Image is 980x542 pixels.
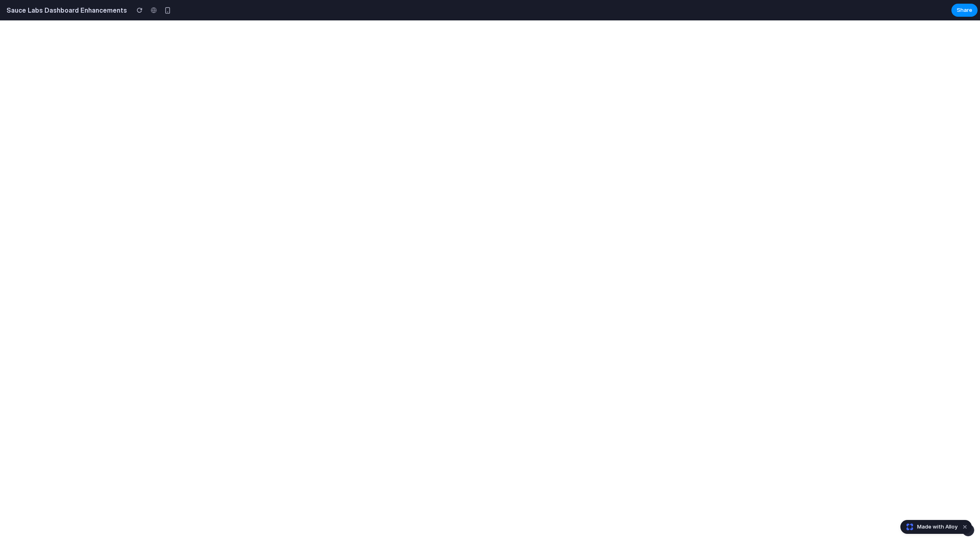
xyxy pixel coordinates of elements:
[3,5,127,15] h2: Sauce Labs Dashboard Enhancements
[960,522,970,532] button: Dismiss watermark
[917,523,958,531] span: Made with Alloy
[901,523,958,531] a: Made with Alloy
[951,4,978,17] button: Share
[957,6,972,14] span: Share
